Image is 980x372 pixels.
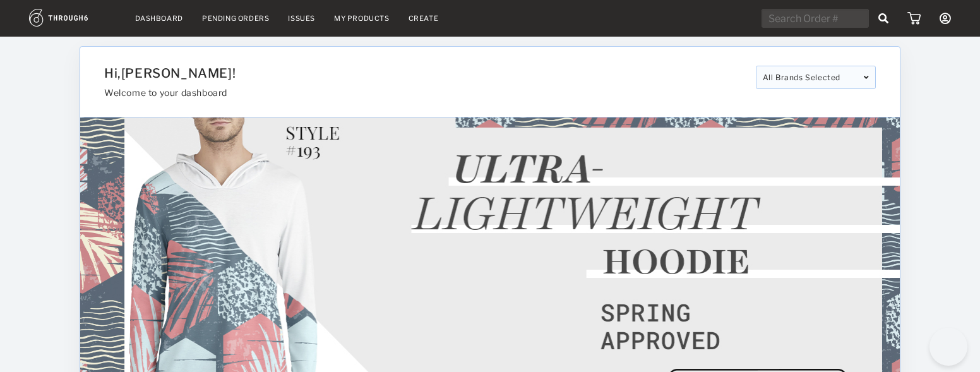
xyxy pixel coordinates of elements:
[29,9,116,27] img: logo.1c10ca64.svg
[135,14,183,23] a: Dashboard
[202,14,269,23] a: Pending Orders
[409,14,439,23] a: Create
[929,328,967,366] iframe: Toggle Customer Support
[756,66,876,89] div: All Brands Selected
[762,9,869,28] input: Search Order #
[104,87,746,98] h3: Welcome to your dashboard
[907,12,921,25] img: icon_cart.dab5cea1.svg
[288,14,315,23] a: Issues
[104,66,746,81] h1: Hi, [PERSON_NAME] !
[334,14,390,23] a: My Products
